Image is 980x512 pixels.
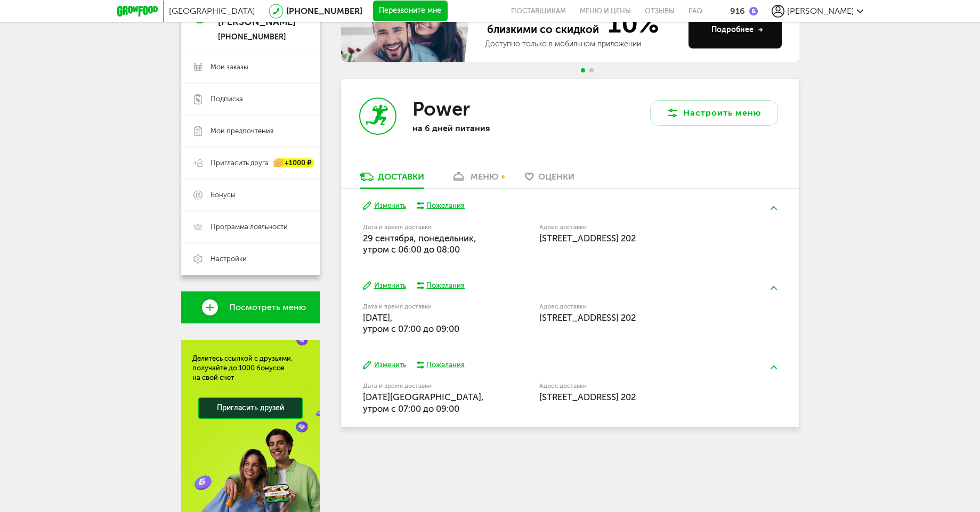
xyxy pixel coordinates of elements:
[181,243,320,275] a: Настройки
[730,6,745,16] div: 916
[485,39,680,50] div: Доступно только в мобильном приложении
[412,97,470,120] h3: Power
[650,100,778,126] button: Настроить меню
[218,32,296,42] div: [PHONE_NUMBER]
[539,224,738,230] label: Адрес доставки
[539,392,636,402] span: [STREET_ADDRESS] 202
[363,281,406,291] button: Изменить
[539,304,738,310] label: Адрес доставки
[181,115,320,147] a: Мои предпочтения
[169,6,255,16] span: [GEOGRAPHIC_DATA]
[417,281,465,290] button: Пожелания
[181,147,320,179] a: Пригласить друга +1000 ₽
[787,6,854,16] span: [PERSON_NAME]
[417,360,465,370] button: Пожелания
[771,206,777,210] img: arrow-up-green.5eb5f82.svg
[749,7,758,15] img: bonus_b.cdccf46.png
[539,312,636,323] span: [STREET_ADDRESS] 202
[426,201,465,210] div: Пожелания
[373,1,448,22] button: Перезвоните мне
[426,360,465,370] div: Пожелания
[601,10,659,37] span: 10%
[363,304,485,310] label: Дата и время доставки
[711,25,763,35] div: Подробнее
[471,172,498,182] div: меню
[210,94,243,104] span: Подписка
[181,83,320,115] a: Подписка
[210,158,269,168] span: Пригласить друга
[520,171,580,188] a: Оценки
[589,68,594,72] span: Go to slide 2
[210,62,248,72] span: Мои заказы
[412,123,551,133] p: на 6 дней питания
[539,383,738,389] label: Адрес доставки
[363,392,484,413] span: [DATE][GEOGRAPHIC_DATA], утром c 07:00 до 09:00
[689,11,782,48] button: Подробнее
[229,303,306,312] span: Посмотреть меню
[210,190,236,200] span: Бонусы
[539,233,636,243] span: [STREET_ADDRESS] 202
[363,201,406,211] button: Изменить
[446,171,504,188] a: меню
[485,10,601,37] span: Питайтесь вместе с близкими со скидкой
[210,222,288,232] span: Программа лояльности
[378,172,424,182] div: Доставки
[274,159,314,168] div: +1000 ₽
[181,291,320,323] a: Посмотреть меню
[363,360,406,370] button: Изменить
[771,286,777,290] img: arrow-up-green.5eb5f82.svg
[210,254,247,264] span: Настройки
[181,211,320,243] a: Программа лояльности
[198,397,303,419] a: Пригласить друзей
[181,179,320,211] a: Бонусы
[192,354,309,383] div: Делитесь ссылкой с друзьями, получайте до 1000 бонусов на свой счет
[581,68,585,72] span: Go to slide 1
[417,201,465,210] button: Пожелания
[538,172,574,182] span: Оценки
[363,312,459,334] span: [DATE], утром c 07:00 до 09:00
[210,126,273,136] span: Мои предпочтения
[771,365,777,369] img: arrow-up-green.5eb5f82.svg
[363,233,476,255] span: 29 сентября, понедельник, утром c 06:00 до 08:00
[363,224,485,230] label: Дата и время доставки
[181,51,320,83] a: Мои заказы
[354,171,430,188] a: Доставки
[426,281,465,290] div: Пожелания
[286,6,362,16] a: [PHONE_NUMBER]
[363,383,485,389] label: Дата и время доставки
